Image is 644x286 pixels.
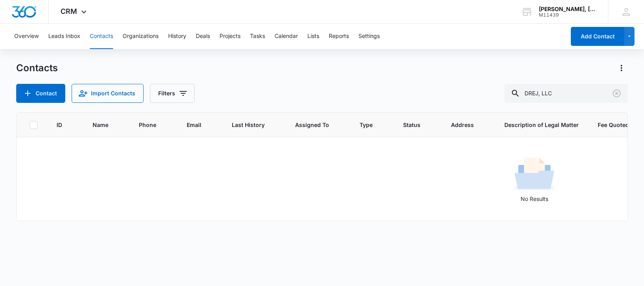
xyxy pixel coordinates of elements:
span: Name [93,121,108,129]
span: Assigned To [295,121,329,129]
span: Last History [232,121,265,129]
img: No Results [515,155,554,195]
input: Search Contacts [504,84,628,103]
button: Tasks [250,24,265,49]
button: Calendar [275,24,298,49]
span: Phone [139,121,156,129]
button: Overview [14,24,39,49]
button: Lists [307,24,319,49]
button: Add Contact [16,84,65,103]
span: CRM [61,7,77,15]
h1: Contacts [16,62,58,74]
span: Email [187,121,201,129]
button: Filters [150,84,195,103]
span: Address [451,121,474,129]
button: Reports [329,24,349,49]
div: account id [539,12,597,18]
button: Import Contacts [72,84,144,103]
span: Fee Quoted [598,121,629,129]
button: Actions [615,62,628,74]
button: Leads Inbox [48,24,80,49]
span: Status [403,121,420,129]
button: Organizations [123,24,159,49]
span: ID [57,121,62,129]
button: Add Contact [571,27,624,46]
button: History [168,24,186,49]
button: Projects [220,24,241,49]
button: Deals [196,24,210,49]
span: Description of Legal Matter [504,121,579,129]
button: Settings [358,24,380,49]
button: Contacts [90,24,113,49]
div: account name [539,6,597,12]
span: Type [360,121,373,129]
button: Clear [610,87,623,100]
